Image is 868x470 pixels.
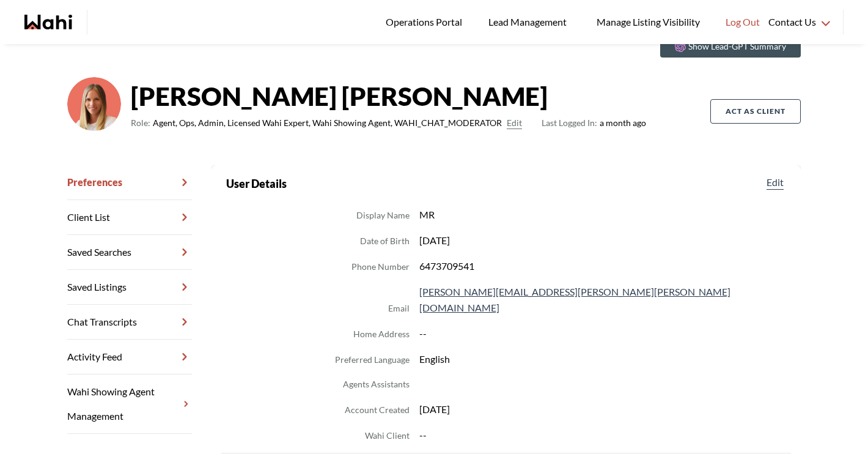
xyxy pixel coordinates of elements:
[67,340,192,375] a: Activity Feed
[24,15,72,29] a: Wahi homepage
[67,165,192,200] a: Preferences
[67,77,121,131] img: 0f07b375cde2b3f9.png
[67,305,192,340] a: Chat Transcripts
[419,258,786,274] dd: 6473709541
[153,116,502,130] span: Agent, Ops, Admin, Licensed Wahi Expert, Wahi Showing Agent, WAHI_CHAT_MODERATOR
[353,327,410,341] dt: Home Address
[488,14,571,30] span: Lead Management
[345,403,410,417] dt: Account Created
[419,284,786,316] dd: [PERSON_NAME][EMAIL_ADDRESS][PERSON_NAME][PERSON_NAME][DOMAIN_NAME]
[67,375,192,434] a: Wahi Showing Agent Management
[688,40,786,53] p: Show Lead-GPT Summary
[419,351,786,367] dd: English
[351,259,410,274] dt: Phone Number
[335,352,410,367] dt: Preferred Language
[67,235,192,270] a: Saved Searches
[419,233,786,248] dd: [DATE]
[764,175,786,190] button: Edit
[386,14,466,30] span: Operations Portal
[726,14,760,30] span: Log Out
[419,326,786,341] dd: --
[660,35,801,58] button: Show Lead-GPT Summary
[131,78,646,114] strong: [PERSON_NAME] [PERSON_NAME]
[419,207,786,223] dd: MR
[419,401,786,417] dd: [DATE]
[343,377,410,392] dt: Agents Assistants
[131,116,150,130] span: Role:
[542,116,646,130] span: a month ago
[360,234,410,248] dt: Date of Birth
[419,427,786,443] dd: --
[67,270,192,305] a: Saved Listings
[365,428,410,443] dt: Wahi Client
[542,117,597,128] span: Last Logged In:
[593,14,704,30] span: Manage Listing Visibility
[388,301,410,316] dt: Email
[507,116,522,130] button: Edit
[226,175,287,192] h2: User Details
[67,200,192,235] a: Client List
[356,208,410,223] dt: Display Name
[710,99,801,124] button: Act as Client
